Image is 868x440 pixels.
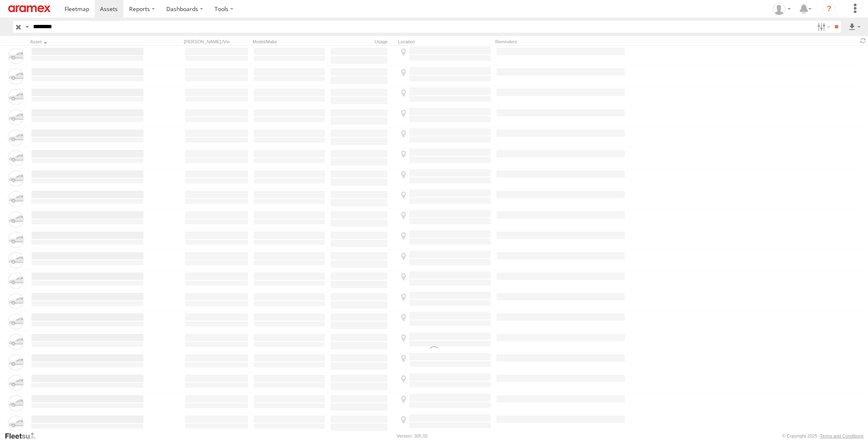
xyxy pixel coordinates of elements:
[184,39,249,45] div: [PERSON_NAME]./Vin
[397,433,428,438] div: Version: 305.02
[814,21,832,33] label: Search Filter Options
[24,21,30,33] label: Search Query
[495,39,626,45] div: Reminders
[4,432,42,440] a: Visit our Website
[820,433,864,438] a: Terms and Conditions
[848,21,861,33] label: Export results as...
[30,39,145,45] div: Click to Sort
[398,39,492,45] div: Location
[770,3,794,15] div: Gabriel Liwang
[858,37,868,45] span: Refresh
[823,2,836,16] i: ?
[253,39,326,45] div: Model/Make
[329,39,395,45] div: Usage
[8,5,51,12] img: aramex-logo.svg
[782,433,864,438] div: © Copyright 2025 -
